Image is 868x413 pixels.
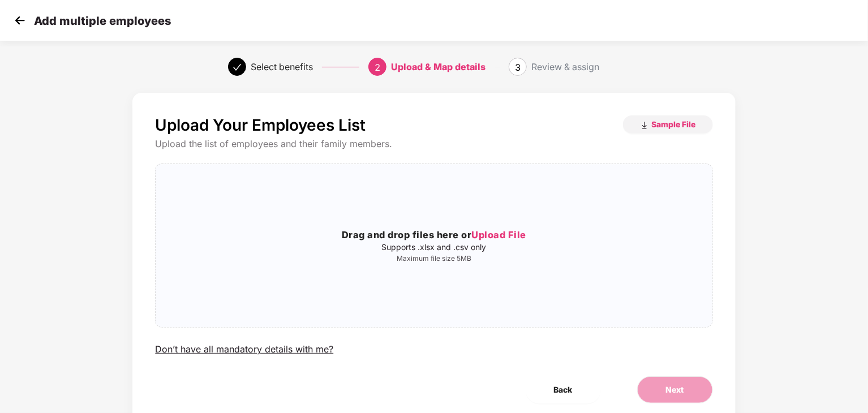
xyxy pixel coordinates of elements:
p: Maximum file size 5MB [156,254,712,263]
span: 2 [375,62,380,73]
p: Add multiple employees [34,14,171,28]
div: Upload the list of employees and their family members. [155,138,712,150]
div: Select benefits [251,58,313,76]
span: check [233,63,242,72]
img: svg+xml;base64,PHN2ZyB4bWxucz0iaHR0cDovL3d3dy53My5vcmcvMjAwMC9zdmciIHdpZHRoPSIzMCIgaGVpZ2h0PSIzMC... [11,12,28,29]
div: Upload & Map details [391,58,485,76]
span: 3 [515,62,521,73]
button: Back [526,376,601,403]
p: Upload Your Employees List [155,115,366,135]
button: Next [637,376,713,403]
span: Upload File [471,229,526,240]
div: Don’t have all mandatory details with me? [155,343,333,355]
div: Review & assign [531,58,599,76]
h3: Drag and drop files here or [156,228,712,243]
span: Sample File [652,119,696,130]
span: Drag and drop files here orUpload FileSupports .xlsx and .csv onlyMaximum file size 5MB [156,164,712,327]
button: Sample File [623,115,713,134]
span: Back [554,384,573,396]
p: Supports .xlsx and .csv only [156,243,712,252]
img: download_icon [640,121,649,130]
